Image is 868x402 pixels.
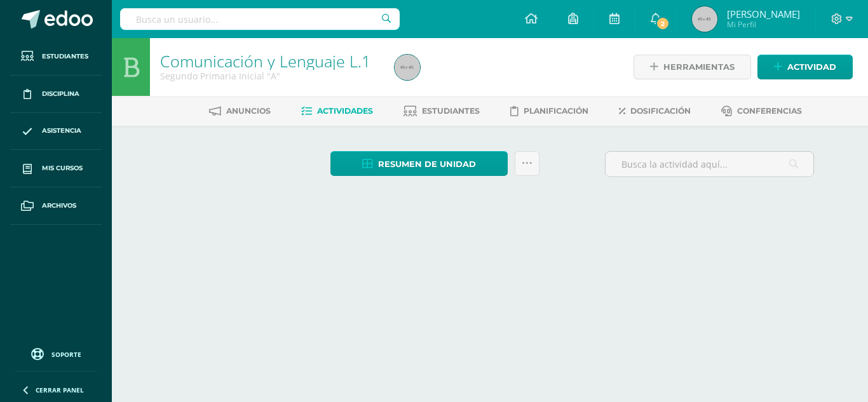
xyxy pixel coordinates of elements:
span: Actividad [787,55,836,79]
div: Segundo Primaria Inicial 'A' [160,70,379,82]
a: Planificación [510,101,588,121]
span: Dosificación [630,106,691,116]
span: Disciplina [42,89,79,99]
h1: Comunicación y Lenguaje L.1 [160,52,379,70]
span: [PERSON_NAME] [727,8,800,20]
span: Anuncios [226,106,271,116]
a: Disciplina [10,76,102,113]
a: Mis cursos [10,150,102,187]
input: Busca la actividad aquí... [606,152,813,177]
a: Archivos [10,187,102,225]
span: Cerrar panel [36,385,84,394]
input: Busca un usuario... [120,8,400,30]
a: Soporte [15,345,97,362]
a: Resumen de unidad [330,151,508,176]
span: 2 [656,17,670,30]
span: Mi Perfil [727,19,800,30]
a: Anuncios [209,101,271,121]
span: Estudiantes [422,106,480,116]
img: 45x45 [395,55,420,80]
a: Asistencia [10,113,102,151]
span: Actividades [317,106,373,116]
span: Soporte [51,350,81,359]
a: Estudiantes [10,38,102,76]
a: Conferencias [721,101,802,121]
a: Actividad [757,55,853,79]
a: Estudiantes [403,101,480,121]
span: Mis cursos [42,163,83,173]
span: Planificación [524,106,588,116]
a: Comunicación y Lenguaje L.1 [160,50,370,72]
a: Herramientas [634,55,751,79]
span: Resumen de unidad [378,152,476,176]
a: Actividades [301,101,373,121]
span: Asistencia [42,126,81,136]
span: Herramientas [663,55,735,79]
a: Dosificación [619,101,691,121]
span: Archivos [42,201,76,211]
img: 45x45 [692,6,717,32]
span: Estudiantes [42,51,88,62]
span: Conferencias [737,106,802,116]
